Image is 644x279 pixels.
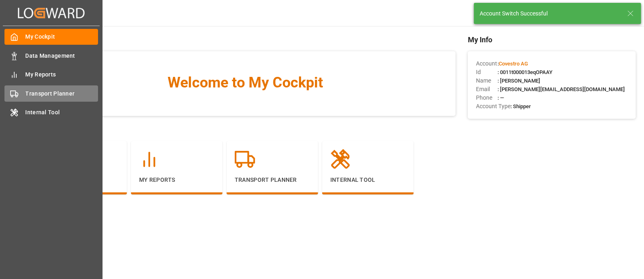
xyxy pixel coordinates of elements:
span: Name [476,76,498,85]
span: Email [476,85,498,94]
span: Navigation [35,124,456,135]
a: Internal Tool [4,105,98,120]
span: : Shipper [511,103,531,109]
span: Transport Planner [26,89,98,98]
span: My Cockpit [26,33,98,41]
p: Internal Tool [330,176,406,184]
span: My Info [468,34,636,45]
a: Data Management [4,48,98,63]
span: Data Management [26,52,98,60]
div: Account Switch Successful [480,9,620,18]
span: : [PERSON_NAME] [498,78,540,84]
p: Transport Planner [235,176,310,184]
span: Id [476,68,498,76]
span: Welcome to My Cockpit [52,72,439,94]
span: Covestro AG [499,61,528,67]
span: Account Type [476,102,511,111]
span: Account [476,59,498,68]
a: My Reports [4,67,98,83]
span: My Reports [26,70,98,79]
span: : [PERSON_NAME][EMAIL_ADDRESS][DOMAIN_NAME] [498,86,625,92]
span: Internal Tool [26,108,98,117]
span: Phone [476,94,498,102]
span: : — [498,95,504,101]
p: My Reports [139,176,214,184]
span: : [498,61,528,67]
span: : 0011t000013eqOPAAY [498,69,552,75]
a: My Cockpit [4,29,98,45]
a: Transport Planner [4,85,98,101]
